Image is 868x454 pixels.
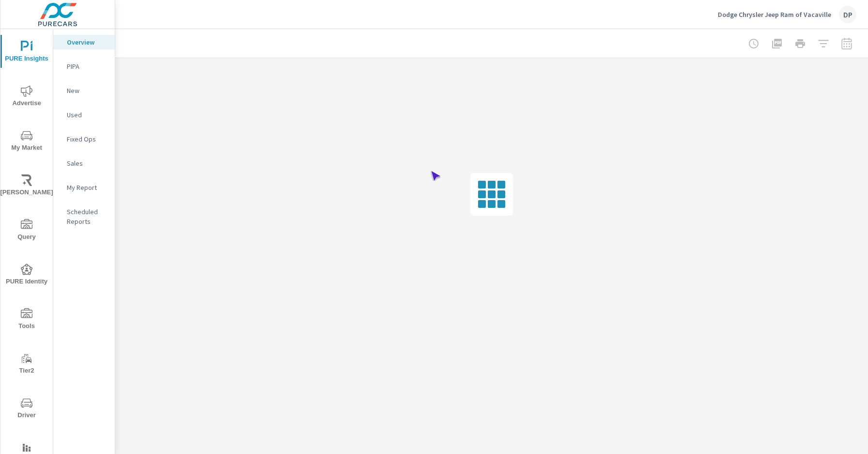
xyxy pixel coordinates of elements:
[67,183,107,192] p: My Report
[67,207,107,226] p: Scheduled Reports
[3,397,50,421] span: Driver
[53,204,115,229] div: Scheduled Reports
[3,85,50,109] span: Advertise
[53,132,115,146] div: Fixed Ops
[718,10,831,19] p: Dodge Chrysler Jeep Ram of Vacaville
[3,264,50,287] span: PURE Identity
[53,180,115,195] div: My Report
[53,83,115,98] div: New
[53,35,115,49] div: Overview
[839,6,856,23] div: DP
[67,62,107,71] p: PIPA
[67,86,107,95] p: New
[3,130,50,154] span: My Market
[67,158,107,168] p: Sales
[3,219,50,243] span: Query
[53,108,115,122] div: Used
[3,174,50,198] span: [PERSON_NAME]
[67,37,107,47] p: Overview
[3,308,50,332] span: Tools
[53,59,115,74] div: PIPA
[67,134,107,144] p: Fixed Ops
[3,353,50,376] span: Tier2
[67,110,107,120] p: Used
[53,156,115,171] div: Sales
[3,41,50,64] span: PURE Insights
